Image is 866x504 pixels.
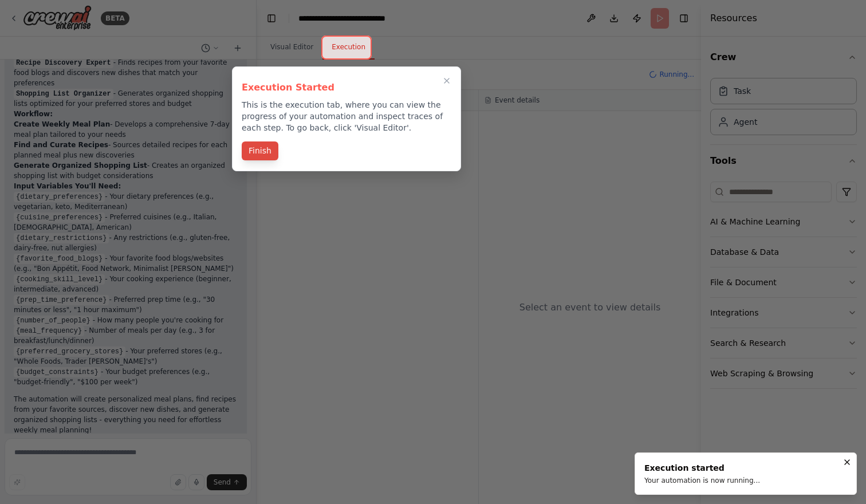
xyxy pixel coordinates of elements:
button: Hide left sidebar [263,10,280,26]
p: This is the execution tab, where you can view the progress of your automation and inspect traces ... [242,99,451,133]
button: Close walkthrough [440,74,454,88]
button: Finish [242,141,278,160]
div: Execution started [644,462,760,474]
h3: Execution Started [242,81,451,94]
div: Your automation is now running... [644,476,760,485]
